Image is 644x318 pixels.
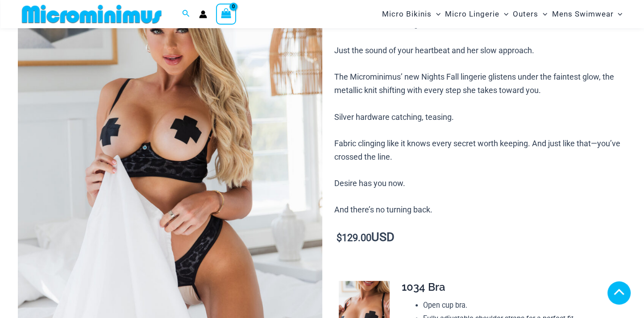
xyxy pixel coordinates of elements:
span: 1034 Bra [402,280,445,293]
span: Outers [513,3,538,25]
span: Menu Toggle [499,3,508,25]
a: OutersMenu ToggleMenu Toggle [511,3,549,25]
a: Account icon link [199,10,207,18]
a: View Shopping Cart, empty [216,4,237,24]
span: Menu Toggle [432,3,440,25]
span: Menu Toggle [613,3,622,25]
span: $ [337,232,342,243]
a: Mens SwimwearMenu ToggleMenu Toggle [549,3,624,25]
img: MM SHOP LOGO FLAT [18,4,165,24]
bdi: 129.00 [337,232,371,243]
a: Micro BikinisMenu ToggleMenu Toggle [380,3,443,25]
span: Mens Swimwear [552,3,613,25]
p: USD [334,231,626,245]
a: Micro LingerieMenu ToggleMenu Toggle [443,3,511,25]
a: Search icon link [182,8,190,20]
nav: Site Navigation [378,1,626,27]
li: Open cup bra. [423,299,619,312]
span: Micro Bikinis [382,3,432,25]
span: Micro Lingerie [445,3,499,25]
span: Menu Toggle [538,3,547,25]
p: There’s no music. No lights. Just the sound of your heartbeat and her slow approach. The Micromin... [334,17,626,217]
